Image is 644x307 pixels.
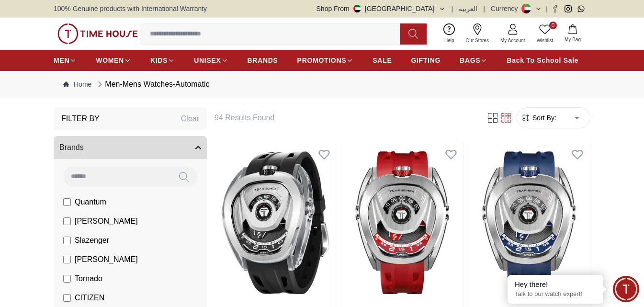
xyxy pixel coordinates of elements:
[54,56,69,65] span: MEN
[559,23,587,45] button: My Bag
[63,237,71,244] input: Slazenger
[531,113,556,123] span: Sort By:
[75,292,104,304] span: CITIZEN
[515,280,596,289] div: Hey there!
[297,56,347,65] span: PROMOTIONS
[248,56,278,65] span: BRANDS
[373,52,392,69] a: SALE
[353,5,361,12] img: United Arab Emirates
[531,22,559,46] a: 0Wishlist
[561,36,585,43] span: My Bag
[59,142,84,153] span: Brands
[75,235,109,246] span: Slazenger
[459,4,477,13] button: العربية
[75,216,138,227] span: [PERSON_NAME]
[341,142,463,304] img: TSAR BOMBA Men's Automatic Red Dial Watch - TB8213A-04 SET
[507,56,578,65] span: Back To School Sale
[96,52,131,69] a: WOMEN
[63,256,71,263] input: [PERSON_NAME]
[441,37,458,44] span: Help
[565,5,572,12] a: Instagram
[54,52,77,69] a: MEN
[439,22,460,46] a: Help
[63,217,71,225] input: [PERSON_NAME]
[452,4,453,13] span: |
[54,4,207,13] span: 100% Genuine products with International Warranty
[194,52,228,69] a: UNISEX
[411,56,441,65] span: GIFTING
[613,276,639,302] div: Chat Widget
[95,79,209,90] div: Men-Mens Watches-Automatic
[373,56,392,65] span: SALE
[75,254,138,265] span: [PERSON_NAME]
[460,22,495,46] a: Our Stores
[61,113,100,125] h3: Filter By
[63,294,71,302] input: CITIZEN
[546,4,548,13] span: |
[462,37,493,44] span: Our Stores
[483,4,485,13] span: |
[460,52,487,69] a: BAGS
[194,56,221,65] span: UNISEX
[181,113,199,125] div: Clear
[533,37,557,44] span: Wishlist
[96,56,124,65] span: WOMEN
[552,5,559,12] a: Facebook
[515,290,596,298] p: Talk to our watch expert!
[468,142,590,304] img: TSAR BOMBA Men's Automatic Blue Dial Watch - TB8213A-03 SET
[316,4,446,13] button: Shop From[GEOGRAPHIC_DATA]
[63,275,71,283] input: Tornado
[63,80,91,89] a: Home
[297,52,354,69] a: PROMOTIONS
[63,198,71,206] input: Quantum
[411,52,441,69] a: GIFTING
[248,52,278,69] a: BRANDS
[57,23,138,44] img: ...
[75,196,106,208] span: Quantum
[491,4,522,13] div: Currency
[460,56,480,65] span: BAGS
[215,142,337,304] img: TSAR BOMBA Men's Automatic Black Dial Watch - TB8213A-06 SET
[577,5,585,12] a: Whatsapp
[54,71,590,98] nav: Breadcrumb
[75,273,102,284] span: Tornado
[507,52,578,69] a: Back To School Sale
[215,112,475,124] h6: 94 Results Found
[497,37,529,44] span: My Account
[54,136,207,159] button: Brands
[521,113,556,123] button: Sort By:
[150,56,168,65] span: KIDS
[150,52,175,69] a: KIDS
[549,22,557,29] span: 0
